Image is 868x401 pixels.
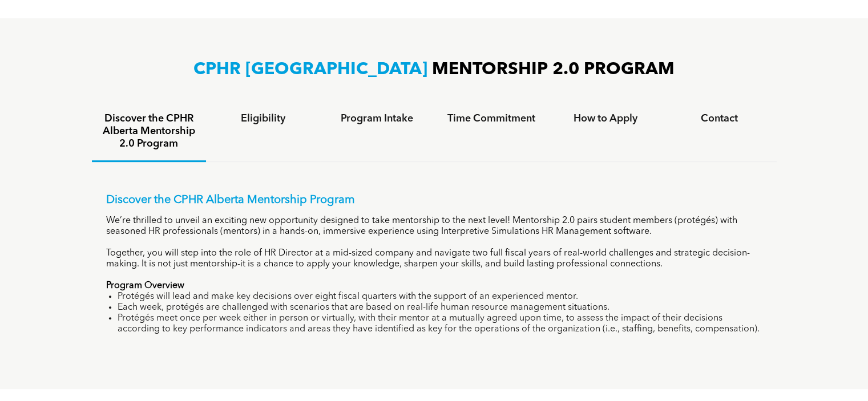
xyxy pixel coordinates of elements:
h4: Program Intake [330,112,424,125]
h4: How to Apply [559,112,652,125]
span: CPHR [GEOGRAPHIC_DATA] [193,61,427,78]
h4: Discover the CPHR Alberta Mentorship 2.0 Program [102,112,196,150]
li: Protégés will lead and make key decisions over eight fiscal quarters with the support of an exper... [118,291,762,302]
p: Discover the CPHR Alberta Mentorship Program [106,193,762,207]
p: Together, you will step into the role of HR Director at a mid-sized company and navigate two full... [106,248,762,270]
strong: Program Overview [106,281,184,290]
h4: Eligibility [216,112,310,125]
p: We’re thrilled to unveil an exciting new opportunity designed to take mentorship to the next leve... [106,216,762,237]
h4: Time Commitment [445,112,538,125]
li: Protégés meet once per week either in person or virtually, with their mentor at a mutually agreed... [118,313,762,335]
li: Each week, protégés are challenged with scenarios that are based on real-life human resource mana... [118,302,762,313]
span: MENTORSHIP 2.0 PROGRAM [432,61,675,78]
h4: Contact [673,112,766,125]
